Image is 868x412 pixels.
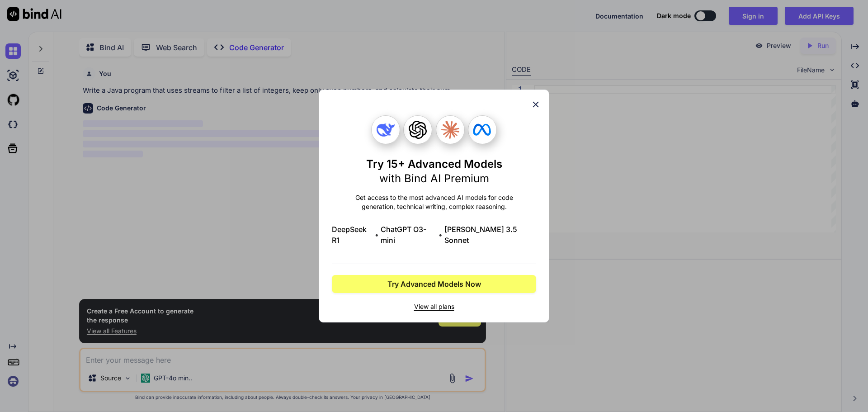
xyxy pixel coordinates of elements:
[379,172,489,185] span: with Bind AI Premium
[439,229,443,240] span: •
[332,302,536,311] span: View all plans
[381,224,437,246] span: ChatGPT O3-mini
[332,193,536,211] p: Get access to the most advanced AI models for code generation, technical writing, complex reasoning.
[332,275,536,293] button: Try Advanced Models Now
[387,279,481,289] span: Try Advanced Models Now
[377,121,395,139] img: Deepseek
[375,229,379,240] span: •
[332,224,373,246] span: DeepSeek R1
[444,224,536,246] span: [PERSON_NAME] 3.5 Sonnet
[366,157,502,186] h1: Try 15+ Advanced Models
